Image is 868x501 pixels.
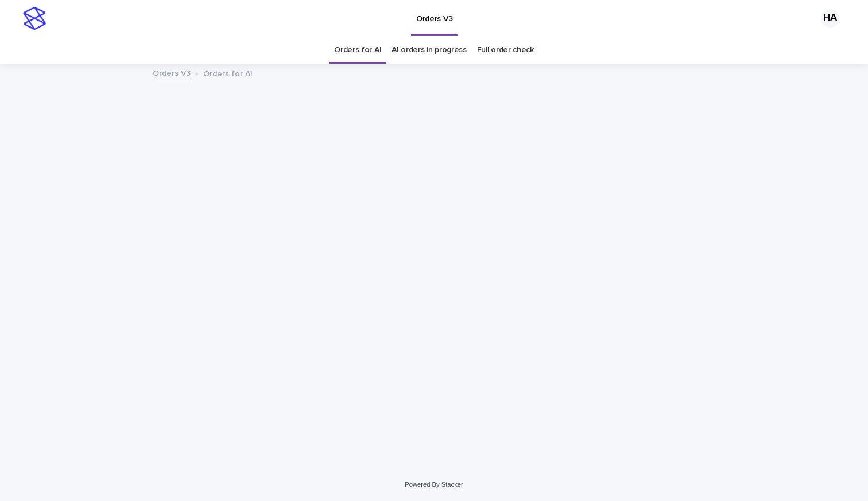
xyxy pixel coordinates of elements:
[203,66,253,79] p: Orders for AI
[392,37,467,64] a: AI orders in progress
[153,66,191,79] a: Orders V3
[334,37,381,64] a: Orders for AI
[477,37,534,64] a: Full order check
[821,9,839,28] div: HA
[405,481,463,488] a: Powered By Stacker
[23,7,46,30] img: stacker-logo-s-only.png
